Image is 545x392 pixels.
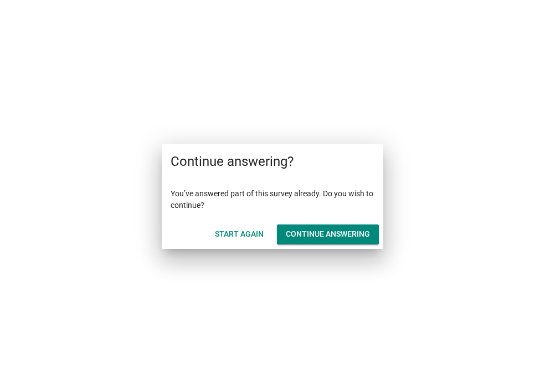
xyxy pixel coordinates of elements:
[162,144,383,179] div: Continue answering?
[277,224,379,244] button: Continue answering
[215,228,264,240] div: Start Again
[206,224,272,244] button: Start Again
[286,228,370,240] div: Continue answering
[162,179,383,220] div: You’ve answered part of this survey already. Do you wish to continue?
